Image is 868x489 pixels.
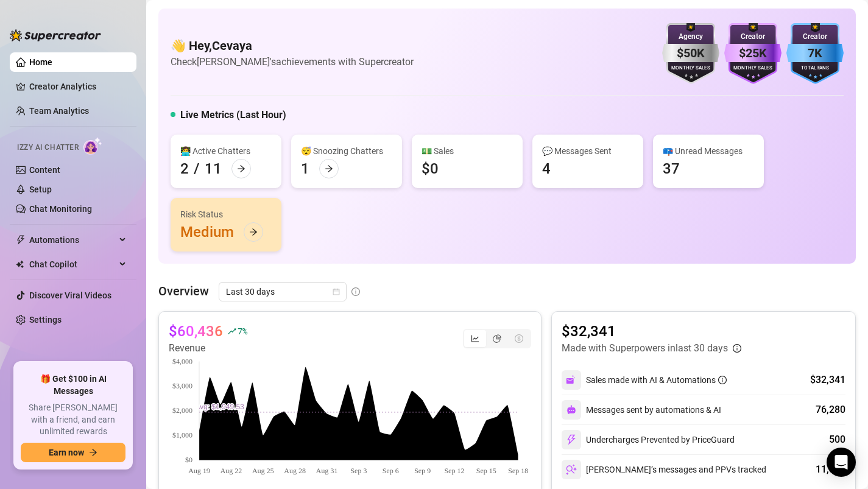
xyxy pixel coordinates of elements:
img: svg%3e [566,434,577,445]
a: Content [29,165,60,175]
article: $32,341 [562,322,741,341]
article: Check [PERSON_NAME]'s achievements with Supercreator [171,54,414,69]
div: Monthly Sales [662,65,719,72]
div: 😴 Snoozing Chatters [301,144,392,158]
img: blue-badge-DgoSNQY1.svg [786,23,844,84]
a: Setup [29,185,52,194]
span: pie-chart [493,334,501,343]
span: info-circle [351,287,360,296]
a: Chat Monitoring [29,204,92,214]
div: 1 [301,159,309,178]
article: $60,436 [169,322,223,341]
a: Discover Viral Videos [29,290,111,300]
div: Messages sent by automations & AI [562,400,721,420]
div: Monthly Sales [724,65,782,72]
img: purple-badge-B9DA21FR.svg [724,23,782,84]
div: 76,280 [816,403,845,417]
article: Made with Superpowers in last 30 days [562,341,728,356]
span: 🎁 Get $100 in AI Messages [21,373,125,397]
div: 📪 Unread Messages [663,144,754,158]
div: Total Fans [786,65,844,72]
div: Undercharges Prevented by PriceGuard [562,430,735,449]
span: Earn now [49,448,84,457]
div: 💬 Messages Sent [542,144,633,158]
span: dollar-circle [515,334,523,343]
div: 💵 Sales [422,144,513,158]
div: Agency [662,31,719,43]
span: Izzy AI Chatter [17,142,79,153]
img: logo-BBDzfeDw.svg [10,29,101,41]
div: Creator [786,31,844,43]
a: Team Analytics [29,106,89,116]
div: Open Intercom Messenger [827,448,856,477]
div: 11 [205,159,222,178]
img: svg%3e [566,464,577,475]
span: arrow-right [249,228,258,236]
article: Overview [158,282,209,300]
article: Revenue [169,341,247,356]
div: $0 [422,159,439,178]
span: info-circle [733,344,741,353]
div: 👩‍💻 Active Chatters [180,144,272,158]
span: thunderbolt [16,235,26,245]
div: 4 [542,159,551,178]
img: silver-badge-roxG0hHS.svg [662,23,719,84]
div: segmented control [463,329,531,348]
div: 500 [829,432,845,447]
span: arrow-right [89,448,97,457]
span: info-circle [718,376,727,384]
img: AI Chatter [83,137,102,155]
div: Risk Status [180,208,272,221]
span: calendar [333,288,340,295]
span: 7 % [238,325,247,337]
h4: 👋 Hey, Cevaya [171,37,414,54]
span: rise [228,327,236,336]
img: svg%3e [566,375,577,385]
a: Settings [29,315,62,325]
img: svg%3e [566,405,576,415]
span: arrow-right [237,164,245,173]
div: 7K [786,44,844,63]
span: Chat Copilot [29,255,116,274]
div: $32,341 [810,373,845,387]
span: Share [PERSON_NAME] with a friend, and earn unlimited rewards [21,402,125,438]
div: Creator [724,31,782,43]
div: [PERSON_NAME]’s messages and PPVs tracked [562,460,766,479]
span: line-chart [471,334,479,343]
div: $25K [724,44,782,63]
div: $50K [662,44,719,63]
div: 37 [663,159,680,178]
a: Home [29,57,52,67]
div: 2 [180,159,189,178]
span: Last 30 days [226,283,339,301]
span: Automations [29,230,116,250]
div: Sales made with AI & Automations [586,373,727,387]
button: Earn nowarrow-right [21,443,125,462]
span: arrow-right [325,164,333,173]
a: Creator Analytics [29,77,127,96]
h5: Live Metrics (Last Hour) [180,108,286,122]
img: Chat Copilot [16,260,24,269]
div: 11,824 [816,462,845,477]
